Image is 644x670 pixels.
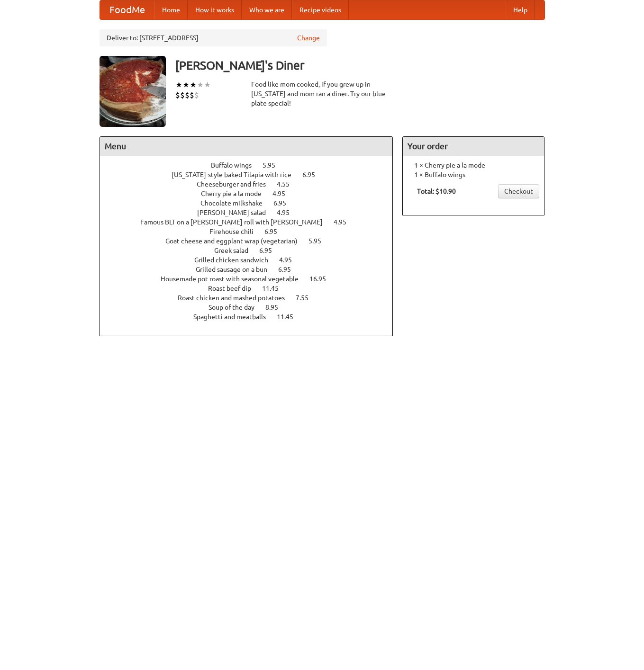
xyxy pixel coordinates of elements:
[188,0,242,19] a: How it works
[277,209,299,216] span: 4.95
[196,266,308,273] a: Grilled sausage on a bun 6.95
[278,266,300,273] span: 6.95
[190,90,194,100] li: $
[408,170,539,179] li: 1 × Buffalo wings
[175,56,545,75] h3: [PERSON_NAME]'s Diner
[292,0,349,19] a: Recipe videos
[251,80,393,108] div: Food like mom cooked, if you grew up in [US_STATE] and mom ran a diner. Try our blue plate special!
[297,33,320,43] a: Change
[196,266,277,273] span: Grilled sausage on a bun
[242,0,292,19] a: Who we are
[165,237,307,245] span: Goat cheese and eggplant wrap (vegetarian)
[165,237,339,245] a: Goat cheese and eggplant wrap (vegetarian) 5.95
[277,313,303,321] span: 11.45
[180,90,185,100] li: $
[100,0,154,19] a: FoodMe
[194,256,309,264] a: Grilled chicken sandwich 4.95
[201,190,303,197] a: Cherry pie a la mode 4.95
[178,294,294,302] span: Roast chicken and mashed potatoes
[209,304,296,311] a: Soup of the day 8.95
[277,180,299,188] span: 4.55
[506,0,535,19] a: Help
[197,80,204,90] li: ★
[308,237,331,245] span: 5.95
[200,199,272,207] span: Chocolate milkshake
[214,247,258,254] span: Greek salad
[498,184,539,198] a: Checkout
[197,180,275,188] span: Cheeseburger and fries
[209,304,264,311] span: Soup of the day
[211,161,261,169] span: Buffalo wings
[182,80,190,90] li: ★
[193,313,275,321] span: Spaghetti and meatballs
[209,228,263,235] span: Firehouse chili
[264,228,287,235] span: 6.95
[161,275,308,283] span: Housemade pot roast with seasonal vegetable
[208,285,296,292] a: Roast beef dip 11.45
[273,199,296,207] span: 6.95
[408,161,539,170] li: 1 × Cherry pie a la mode
[296,294,318,302] span: 7.55
[178,294,326,302] a: Roast chicken and mashed potatoes 7.55
[214,247,290,254] a: Greek salad 6.95
[194,256,278,264] span: Grilled chicken sandwich
[161,275,344,283] a: Housemade pot roast with seasonal vegetable 16.95
[197,209,275,216] span: [PERSON_NAME] salad
[100,29,327,46] div: Deliver to: [STREET_ADDRESS]
[197,209,307,216] a: [PERSON_NAME] salad 4.95
[185,90,190,100] li: $
[208,285,261,292] span: Roast beef dip
[201,190,271,197] span: Cherry pie a la mode
[197,180,307,188] a: Cheeseburger and fries 4.55
[302,171,325,179] span: 6.95
[279,256,301,264] span: 4.95
[100,56,166,127] img: angular.jpg
[262,285,288,292] span: 11.45
[334,218,356,226] span: 4.95
[175,90,180,100] li: $
[209,228,295,235] a: Firehouse chili 6.95
[140,218,332,226] span: Famous BLT on a [PERSON_NAME] roll with [PERSON_NAME]
[193,313,311,321] a: Spaghetti and meatballs 11.45
[211,161,293,169] a: Buffalo wings 5.95
[204,80,211,90] li: ★
[417,188,456,195] b: Total: $10.90
[190,80,197,90] li: ★
[100,137,393,156] h4: Menu
[259,247,281,254] span: 6.95
[200,199,304,207] a: Chocolate milkshake 6.95
[265,304,288,311] span: 8.95
[172,171,333,179] a: [US_STATE]-style baked Tilapia with rice 6.95
[309,275,336,283] span: 16.95
[172,171,301,179] span: [US_STATE]-style baked Tilapia with rice
[263,161,285,169] span: 5.95
[154,0,188,19] a: Home
[403,137,544,156] h4: Your order
[272,190,295,197] span: 4.95
[194,90,199,100] li: $
[140,218,364,226] a: Famous BLT on a [PERSON_NAME] roll with [PERSON_NAME] 4.95
[175,80,182,90] li: ★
